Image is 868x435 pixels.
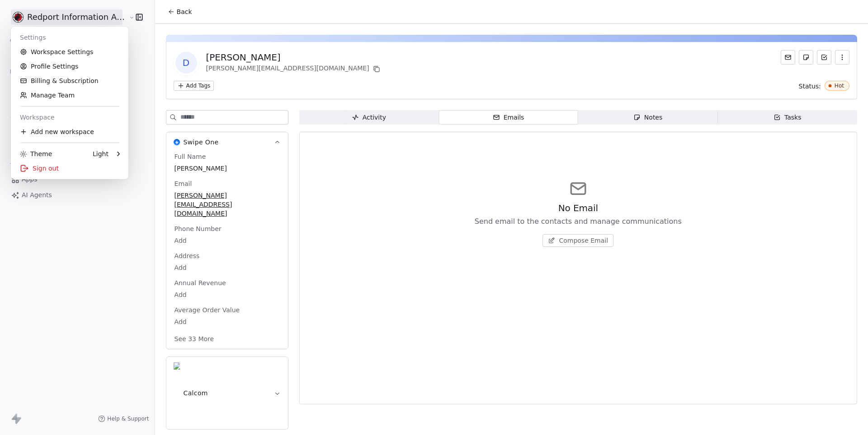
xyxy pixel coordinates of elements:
a: Profile Settings [14,59,125,74]
div: Workspace [14,110,125,125]
div: Theme [20,149,52,158]
a: Manage Team [14,88,125,102]
div: Sign out [14,161,125,176]
a: Billing & Subscription [14,74,125,88]
div: Add new workspace [14,125,125,139]
div: Light [93,149,108,158]
a: Workspace Settings [14,45,125,59]
div: Settings [14,30,125,45]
